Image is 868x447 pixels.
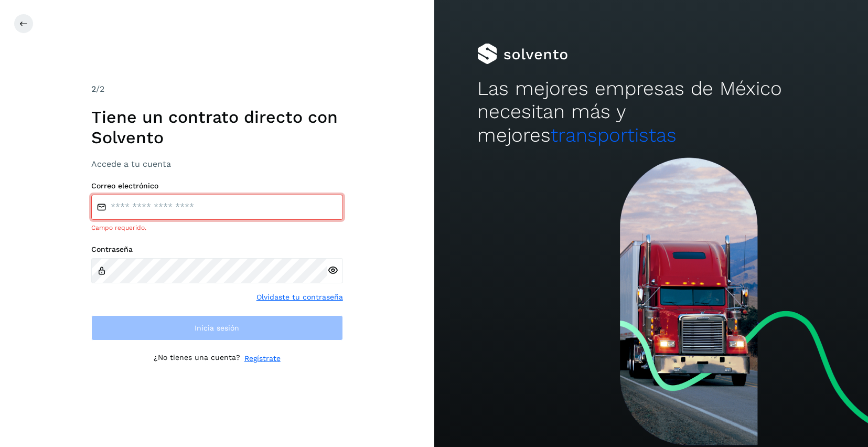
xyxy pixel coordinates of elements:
label: Correo electrónico [91,182,343,190]
h3: Accede a tu cuenta [91,159,343,169]
h1: Tiene un contrato directo con Solvento [91,107,343,147]
span: transportistas [551,124,677,146]
div: /2 [91,83,343,95]
label: Contraseña [91,245,343,254]
button: Inicia sesión [91,315,343,340]
a: Regístrate [244,353,281,364]
a: Olvidaste tu contraseña [256,292,343,303]
h2: Las mejores empresas de México necesitan más y mejores [477,77,824,147]
div: Campo requerido. [91,223,343,232]
p: ¿No tienes una cuenta? [154,353,240,364]
span: Inicia sesión [195,324,239,332]
span: 2 [91,84,96,94]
